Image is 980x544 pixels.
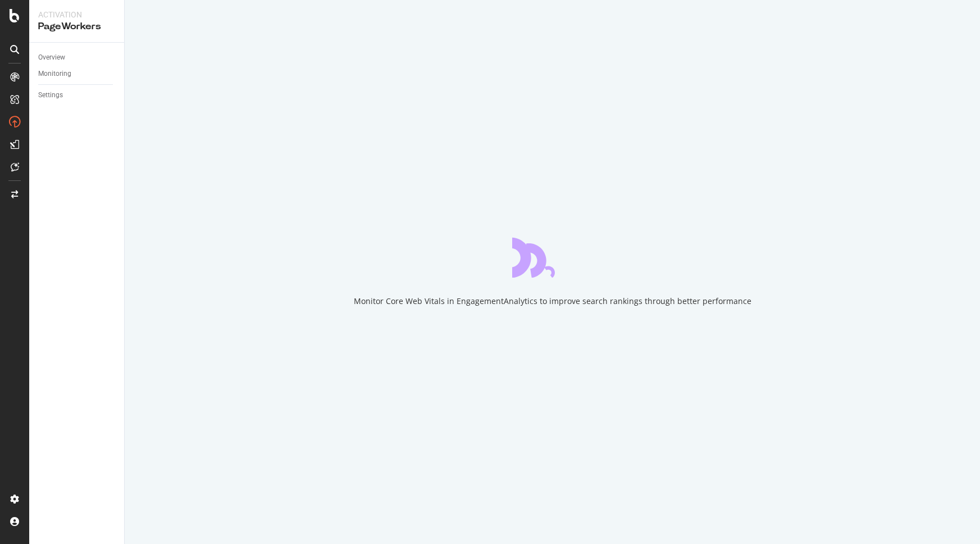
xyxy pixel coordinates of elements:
div: Settings [38,89,63,101]
div: animation [512,237,593,278]
a: Overview [38,52,116,64]
a: Settings [38,89,116,101]
div: Monitoring [38,68,71,80]
div: Activation [38,9,115,20]
div: Monitor Core Web Vitals in EngagementAnalytics to improve search rankings through better performance [354,296,751,307]
a: Monitoring [38,68,116,80]
div: Overview [38,52,65,64]
div: PageWorkers [38,20,115,33]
